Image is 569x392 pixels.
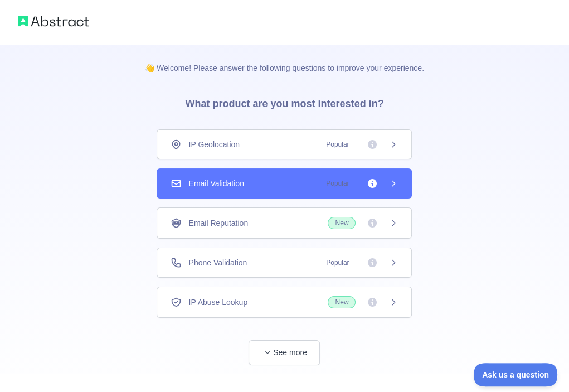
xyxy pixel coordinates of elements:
[167,74,401,129] h3: What product are you most interested in?
[474,363,558,386] iframe: Toggle Customer Support
[328,217,356,229] span: New
[188,257,247,268] span: Phone Validation
[328,296,356,308] span: New
[18,13,89,29] img: Abstract logo
[127,45,442,74] p: 👋 Welcome! Please answer the following questions to improve your experience.
[319,257,356,268] span: Popular
[188,139,240,150] span: IP Geolocation
[188,297,247,308] span: IP Abuse Lookup
[319,139,356,150] span: Popular
[188,178,244,189] span: Email Validation
[319,178,356,189] span: Popular
[188,217,248,229] span: Email Reputation
[249,340,320,365] button: See more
